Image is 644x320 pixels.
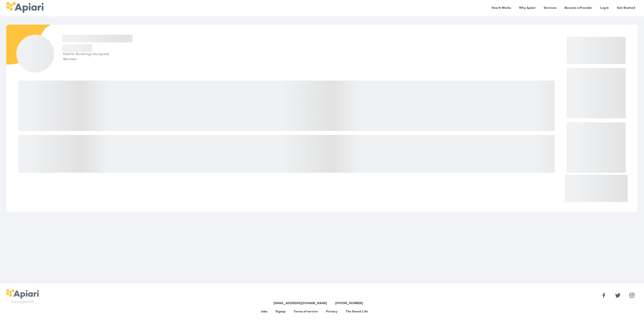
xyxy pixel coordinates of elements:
[346,310,368,313] a: The Sweet Life
[273,302,327,305] a: [EMAIL_ADDRESS][DOMAIN_NAME]
[489,3,514,13] a: How It Works
[561,3,595,13] a: Become a Provider
[516,3,539,13] a: Why Apiari
[275,310,286,313] a: Signup
[6,300,39,304] div: Copyright 2025
[6,2,44,13] img: logo
[261,310,267,313] a: Jobs
[326,310,338,313] a: Privacy
[62,57,557,62] div: Reviews
[62,52,557,57] div: NaN % Bookings Accepted
[541,3,559,13] a: Services
[614,3,638,13] a: Get Started
[597,3,612,13] a: Log In
[335,301,363,306] div: [PHONE_NUMBER]
[294,310,318,313] a: Terms of service
[6,289,39,299] img: logo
